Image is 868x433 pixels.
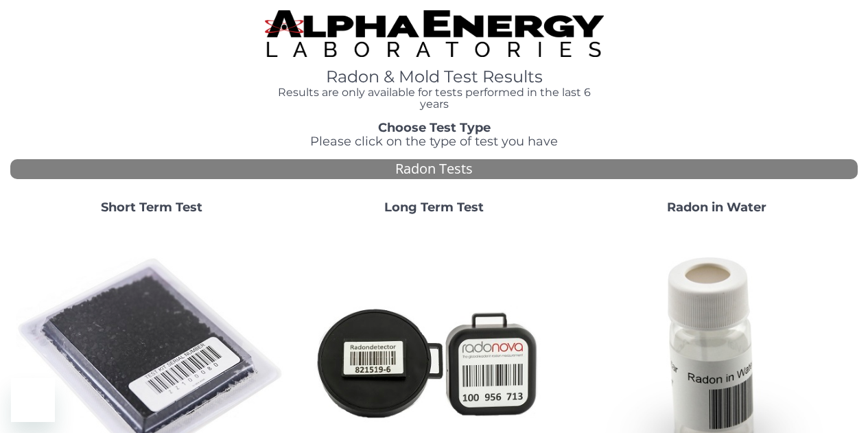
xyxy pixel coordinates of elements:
img: TightCrop.jpg [265,10,604,57]
h4: Results are only available for tests performed in the last 6 years [265,86,604,110]
div: Radon Tests [10,159,858,179]
h1: Radon & Mold Test Results [265,68,604,86]
strong: Radon in Water [667,200,766,215]
span: Please click on the type of test you have [310,134,558,149]
strong: Choose Test Type [378,120,491,135]
strong: Long Term Test [384,200,484,215]
strong: Short Term Test [101,200,202,215]
iframe: Button to launch messaging window [11,378,55,422]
